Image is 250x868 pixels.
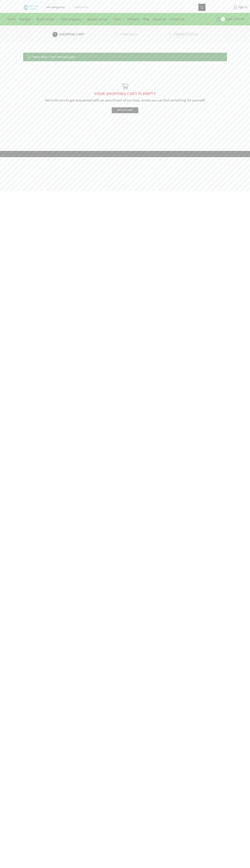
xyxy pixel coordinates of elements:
bdi: 750.00 [233,16,245,22]
a: Raingun [18,15,35,23]
a: Contact Us [168,15,187,23]
button: Search button [198,4,206,11]
span: Cart [225,17,232,22]
h1: YOUR SHOPPING CART IS EMPTY [23,91,227,96]
a: Blog [142,15,151,23]
span: 1 [221,17,225,21]
a: Sign in [211,4,247,11]
span: Sign in [237,5,247,10]
a: Return To Shop [112,107,138,113]
a: About Us [151,15,168,23]
a: Brush Cutter [35,15,59,23]
a: Drip Irrigation [59,15,86,23]
a: Products [125,15,142,23]
p: We invite you to get acquainted with an assortment of our shop. Surely you can find something for... [23,98,227,103]
a: Filter [112,15,125,23]
div: “Heera Nano / Tiny” removed. [23,53,227,61]
input: Search for... [73,4,198,11]
a: Undo? [68,55,76,59]
a: Home [5,15,18,23]
span: ₹ [233,16,235,22]
a: 1 Cart ₹750.00 [209,16,245,23]
a: Checkout [114,32,167,37]
a: Sprayer pump [86,15,112,23]
span: Return To Shop [117,108,133,112]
